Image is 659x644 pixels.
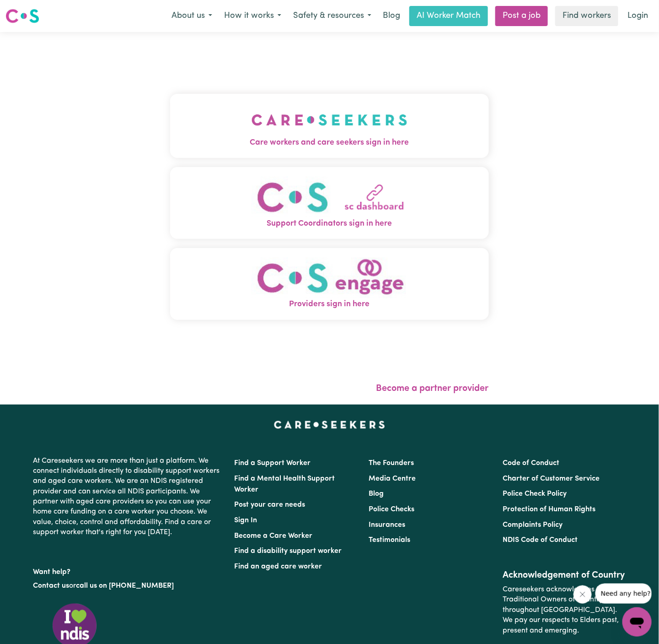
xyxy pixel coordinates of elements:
[369,521,405,529] a: Insurances
[274,421,385,428] a: Careseekers home page
[369,475,416,482] a: Media Centre
[595,584,652,604] iframe: Message from company
[235,460,311,467] a: Find a Support Worker
[622,6,654,26] a: Login
[5,5,39,27] a: Careseekers logo
[33,577,224,595] p: or
[369,536,410,544] a: Testimonials
[218,6,287,26] button: How it works
[170,94,489,158] button: Care workers and care seekers sign in here
[287,6,377,26] button: Safety & resources
[5,8,39,24] img: Careseekers logo
[495,6,548,26] a: Post a job
[235,563,322,570] a: Find an aged care worker
[170,298,489,310] span: Providers sign in here
[503,506,595,513] a: Protection of Human Rights
[377,6,406,26] a: Blog
[170,248,489,320] button: Providers sign in here
[555,6,618,26] a: Find workers
[503,490,567,498] a: Police Check Policy
[170,167,489,239] button: Support Coordinators sign in here
[33,452,224,541] p: At Careseekers we are more than just a platform. We connect individuals directly to disability su...
[369,506,414,513] a: Police Checks
[235,532,313,540] a: Become a Care Worker
[369,460,414,467] a: The Founders
[235,547,342,555] a: Find a disability support worker
[503,570,626,581] h2: Acknowledgement of Country
[503,460,559,467] a: Code of Conduct
[503,521,563,529] a: Complaints Policy
[503,581,626,639] p: Careseekers acknowledges the Traditional Owners of Country throughout [GEOGRAPHIC_DATA]. We pay o...
[503,536,578,544] a: NDIS Code of Conduct
[33,563,224,577] p: Want help?
[170,137,489,149] span: Care workers and care seekers sign in here
[235,517,257,524] a: Sign In
[503,475,600,482] a: Charter of Customer Service
[369,490,384,498] a: Blog
[235,501,305,509] a: Post your care needs
[170,218,489,230] span: Support Coordinators sign in here
[409,6,488,26] a: AI Worker Match
[376,384,489,393] a: Become a partner provider
[573,585,592,604] iframe: Close message
[235,475,335,493] a: Find a Mental Health Support Worker
[76,582,174,590] a: call us on [PHONE_NUMBER]
[33,582,70,590] a: Contact us
[622,607,652,637] iframe: Button to launch messaging window
[166,6,218,26] button: About us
